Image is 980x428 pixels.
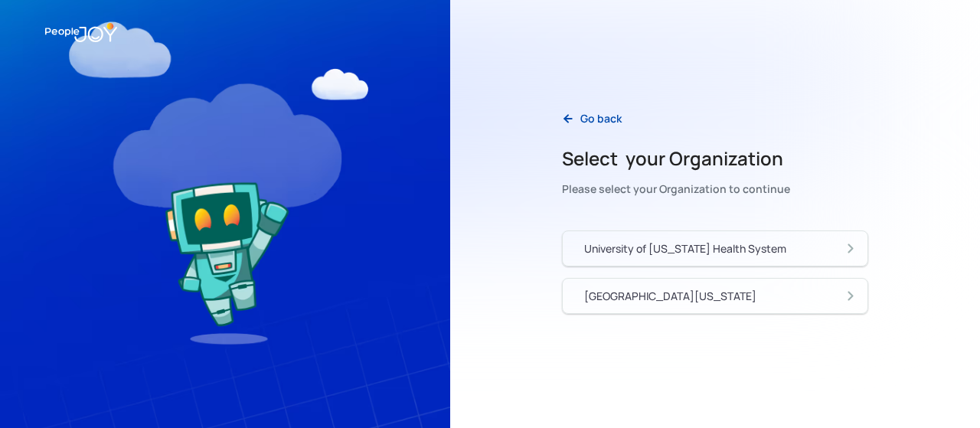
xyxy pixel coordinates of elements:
[550,103,634,134] a: Go back
[562,230,868,266] a: University of [US_STATE] Health System
[562,278,868,314] a: [GEOGRAPHIC_DATA][US_STATE]
[562,146,790,171] h2: Select your Organization
[584,289,756,304] div: [GEOGRAPHIC_DATA][US_STATE]
[584,241,786,256] div: University of [US_STATE] Health System
[580,111,622,126] div: Go back
[562,178,790,200] div: Please select your Organization to continue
